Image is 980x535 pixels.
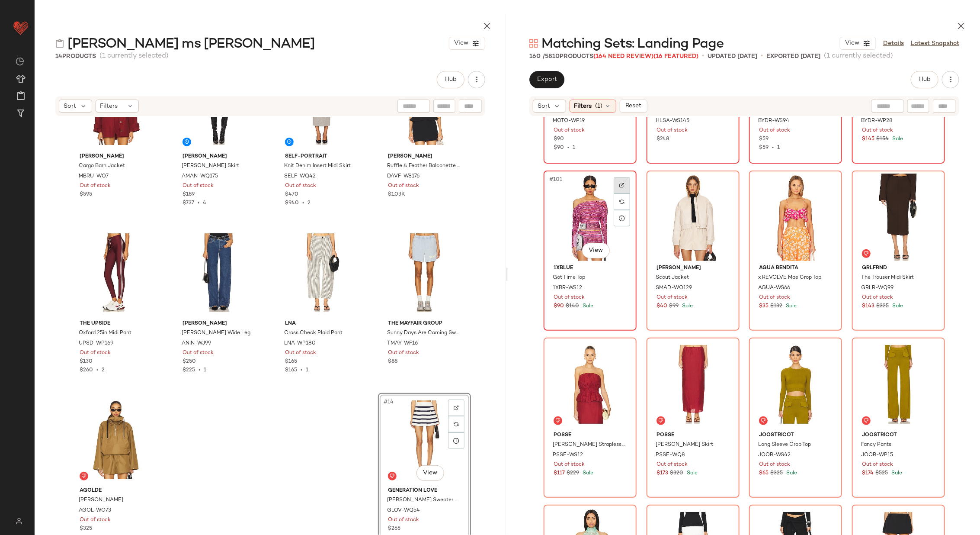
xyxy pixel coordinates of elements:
[10,518,27,525] img: svg%3e
[183,191,195,199] span: $189
[770,470,783,477] span: $325
[55,52,96,61] div: Products
[581,471,593,476] span: Sale
[752,174,839,261] img: AGUA-WS66_V1.jpg
[79,162,125,170] span: Cargo Barn Jacket
[545,53,560,60] span: 5810
[100,102,118,111] span: Filters
[64,102,76,111] span: Sort
[55,53,62,60] span: 14
[182,162,239,170] span: [PERSON_NAME] Skirt
[758,441,811,449] span: Long Sleeve Crop Top
[80,182,111,190] span: Out of stock
[390,474,395,479] img: svg%3e
[657,135,669,143] span: $248
[911,71,938,88] button: Hub
[387,340,418,348] span: TMAY-WF16
[554,145,564,151] span: $90
[80,525,92,533] span: $325
[759,135,769,143] span: $59
[445,76,457,83] span: Hub
[307,200,311,206] span: 2
[625,103,641,110] span: Reset
[708,52,757,61] p: updated [DATE]
[79,173,109,180] span: MBRU-WO7
[656,441,713,449] span: [PERSON_NAME] Skirt
[79,329,131,337] span: Oxford 25in Midi Pant
[758,451,791,459] span: JOOR-WS42
[588,247,603,254] span: View
[555,418,560,423] img: svg%3e
[657,461,688,469] span: Out of stock
[285,182,316,190] span: Out of stock
[306,367,308,373] span: 1
[538,102,550,111] span: Sort
[553,284,582,292] span: 1XBR-WS12
[554,432,627,439] span: Posse
[285,153,358,161] span: self-portrait
[387,162,460,170] span: Ruffle & Feather Balconette Bra Top
[73,396,160,483] img: AGOL-WO73_V1.jpg
[79,507,111,515] span: AGOL-WO73
[702,51,704,61] span: •
[769,145,777,151] span: •
[862,470,874,477] span: $174
[567,470,579,477] span: $229
[297,367,306,373] span: •
[861,441,891,449] span: Fancy Pants
[67,35,315,53] span: [PERSON_NAME] ms [PERSON_NAME]
[554,303,564,310] span: $90
[657,264,730,272] span: [PERSON_NAME]
[574,102,592,111] span: Filters
[285,349,316,357] span: Out of stock
[596,102,603,111] span: (1)
[16,57,24,66] img: svg%3e
[416,465,444,481] button: View
[759,303,769,310] span: $35
[387,173,420,180] span: DAVF-WS176
[388,191,405,199] span: $1.03K
[454,422,459,427] img: svg%3e
[784,303,797,309] span: Sale
[541,35,724,53] span: Matching Sets: Landing Page
[529,53,545,60] span: 160 /
[12,19,29,36] img: heart_red.DM2ytmEG.svg
[80,320,153,328] span: THE UPSIDE
[861,284,894,292] span: GRLR-WQ99
[285,200,299,206] span: $940
[387,329,460,337] span: Sunny Days Are Coming Sweatshort
[582,243,610,258] button: View
[656,117,689,125] span: HLSA-WS145
[553,117,585,125] span: MOTO-WP19
[388,182,419,190] span: Out of stock
[564,145,573,151] span: •
[581,303,593,309] span: Sale
[759,145,769,151] span: $59
[670,470,683,477] span: $320
[80,191,92,199] span: $595
[437,71,464,88] button: Hub
[864,418,869,423] img: svg%3e
[73,229,160,316] img: UPSD-WP169_V1.jpg
[388,153,461,161] span: [PERSON_NAME]
[862,127,893,135] span: Out of stock
[653,53,698,60] span: (16 Featured)
[890,303,903,309] span: Sale
[183,200,194,206] span: $737
[650,174,737,261] img: SMAD-WO129_V1.jpg
[658,418,663,423] img: svg%3e
[284,340,316,348] span: LNA-WP180
[861,451,893,459] span: JOOR-WP15
[864,251,869,256] img: svg%3e
[861,274,914,282] span: The Trouser Midi Skirt
[911,39,959,48] a: Latest Snapshot
[449,37,485,50] button: View
[183,349,214,357] span: Out of stock
[182,173,218,180] span: AMAN-WQ175
[183,320,256,328] span: [PERSON_NAME]
[656,284,692,292] span: SMAD-WO129
[81,474,86,479] img: svg%3e
[657,303,667,310] span: $40
[284,162,351,170] span: Knit Denim Insert Midi Skirt
[79,340,113,348] span: UPSD-WP169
